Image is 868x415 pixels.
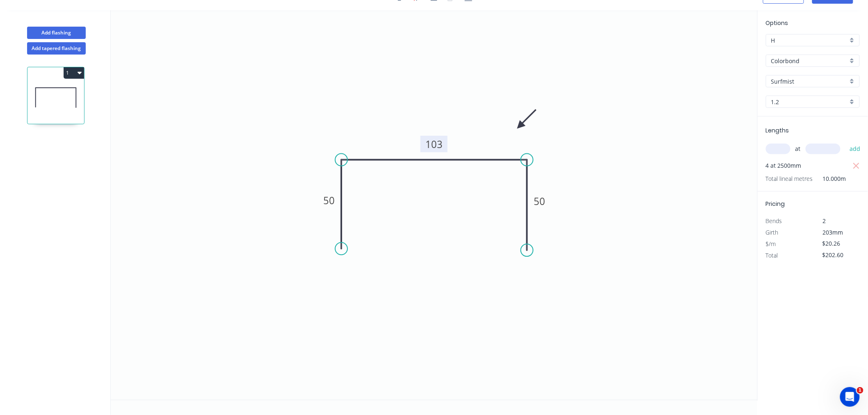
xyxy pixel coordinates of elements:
input: Colour [771,77,848,86]
span: 1 [857,387,863,394]
button: Add tapered flashing [27,42,86,55]
span: Bends [766,217,782,225]
input: Price level [771,36,848,45]
span: Pricing [766,200,785,208]
button: Add flashing [27,27,86,39]
input: Thickness [771,98,848,106]
button: 1 [64,67,84,79]
span: $/m [766,240,776,248]
svg: 0 [111,10,758,400]
span: 4 at 2500mm [766,160,802,171]
span: 10.000m [813,173,846,185]
tspan: 50 [323,194,335,207]
span: Girth [766,228,779,236]
tspan: 50 [534,194,546,208]
span: Total lineal metres [766,173,813,185]
tspan: 103 [425,137,443,151]
span: 2 [823,217,826,225]
span: at [795,143,801,155]
button: add [845,142,865,156]
span: Options [766,19,788,27]
iframe: Intercom live chat [840,387,860,407]
span: 203mm [823,228,843,236]
input: Material [771,57,848,65]
span: Total [766,251,778,259]
span: Lengths [766,126,789,135]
